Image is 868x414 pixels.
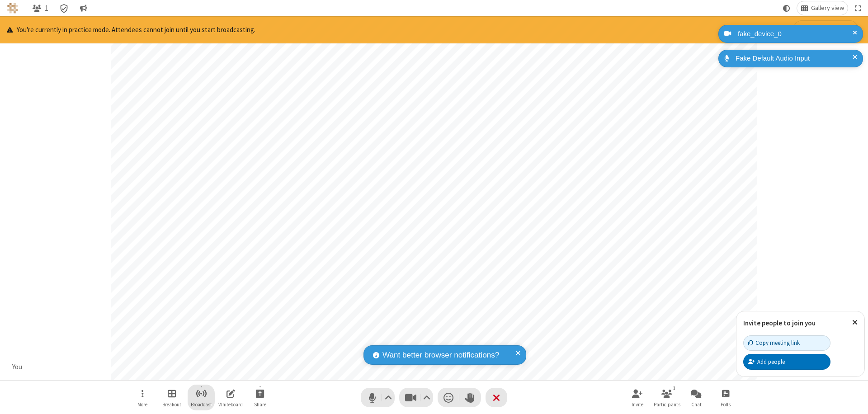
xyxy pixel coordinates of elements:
div: 1 [670,384,678,392]
span: 1 [45,4,48,13]
button: Copy meeting link [743,335,830,351]
div: Copy meeting link [748,339,800,347]
button: Open participant list [653,385,680,410]
button: End or leave meeting [486,388,507,407]
button: Using system theme [779,1,794,15]
div: You [9,362,26,372]
span: Invite [632,402,643,407]
button: Manage Breakout Rooms [158,385,185,410]
span: Participants [654,402,680,407]
span: Want better browser notifications? [382,349,499,361]
button: Raise hand [459,388,481,407]
button: Start broadcast [188,385,215,410]
button: Open menu [129,385,156,410]
button: Audio settings [382,388,395,407]
span: Breakout [162,402,181,407]
span: Share [254,402,266,407]
button: Mute (⌘+Shift+A) [361,388,395,407]
span: Polls [721,402,731,407]
button: Stop video (⌘+Shift+V) [399,388,433,407]
span: Gallery view [811,5,844,12]
button: Open shared whiteboard [217,385,244,410]
div: Meeting details Encryption enabled [56,1,73,15]
button: Video setting [421,388,433,407]
button: Add people [743,354,830,369]
img: QA Selenium DO NOT DELETE OR CHANGE [7,3,18,14]
button: Open participant list [28,1,52,15]
button: Invite participants (⌘+Shift+I) [624,385,651,410]
span: Whiteboard [218,402,243,407]
span: More [137,402,147,407]
span: Broadcast [191,402,212,407]
button: Conversation [76,1,90,15]
button: Open poll [712,385,739,410]
label: Invite people to join you [743,319,816,327]
p: You're currently in practice mode. Attendees cannot join until you start broadcasting. [7,25,255,35]
button: Open chat [683,385,710,410]
div: fake_device_0 [735,29,856,39]
span: Chat [691,402,702,407]
button: Start broadcasting [793,20,858,39]
button: Start sharing [246,385,274,410]
button: Send a reaction [438,388,459,407]
button: Close popover [845,311,864,334]
div: Fake Default Audio Input [732,53,856,64]
button: Fullscreen [851,1,865,15]
button: Change layout [797,1,848,15]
